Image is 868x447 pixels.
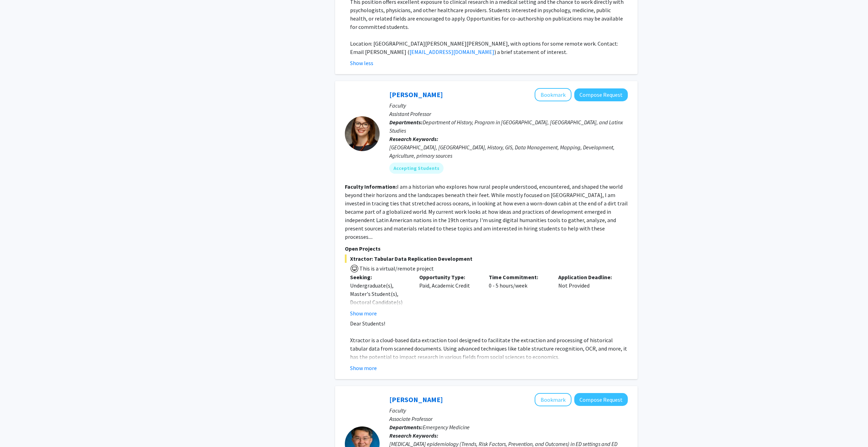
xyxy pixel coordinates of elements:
[558,273,617,281] p: Application Deadline:
[389,135,438,142] b: Research Keywords:
[535,88,571,101] button: Add Casey Lurtz to Bookmarks
[389,119,423,126] b: Departments:
[345,244,628,253] p: Open Projects
[350,337,627,360] span: Xtractor is a cloud-based data extraction tool designed to facilitate the extraction and processi...
[350,320,385,327] span: Dear Students!
[345,254,628,263] span: Xtractor: Tabular Data Replication Development
[389,432,438,439] b: Research Keywords:
[350,273,409,281] p: Seeking:
[574,88,628,101] button: Compose Request to Casey Lurtz
[345,183,397,190] b: Faculty Information:
[409,48,494,55] a: [EMAIL_ADDRESS][DOMAIN_NAME]
[484,273,553,317] div: 0 - 5 hours/week
[414,273,484,317] div: Paid, Academic Credit
[574,393,628,406] button: Compose Request to Yu-Hsiang Hsieh
[350,364,377,372] button: Show more
[489,273,548,281] p: Time Commitment:
[345,183,628,240] fg-read-more: I am a historian who explores how rural people understood, encountered, and shaped the world beyo...
[423,424,470,431] span: Emergency Medicine
[389,424,423,431] b: Departments:
[359,265,434,272] span: This is a virtual/remote project
[419,273,478,281] p: Opportunity Type:
[5,416,30,442] iframe: Chat
[553,273,623,317] div: Not Provided
[389,143,628,160] div: [GEOGRAPHIC_DATA], [GEOGRAPHIC_DATA], History, GIS, Data Management, Mapping, Development, Agricu...
[389,395,443,404] a: [PERSON_NAME]
[535,393,571,406] button: Add Yu-Hsiang Hsieh to Bookmarks
[350,309,377,317] button: Show more
[350,59,373,67] button: Show less
[350,39,628,56] p: Location: [GEOGRAPHIC_DATA][PERSON_NAME][PERSON_NAME], with options for some remote work. Contact...
[389,101,628,110] p: Faculty
[389,163,444,174] mat-chip: Accepting Students
[389,119,623,134] span: Department of History, Program in [GEOGRAPHIC_DATA], [GEOGRAPHIC_DATA], and Latinx Studies
[389,406,628,415] p: Faculty
[389,415,628,423] p: Associate Professor
[350,281,409,323] div: Undergraduate(s), Master's Student(s), Doctoral Candidate(s) (PhD, MD, DMD, PharmD, etc.)
[389,110,628,118] p: Assistant Professor
[389,90,443,99] a: [PERSON_NAME]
